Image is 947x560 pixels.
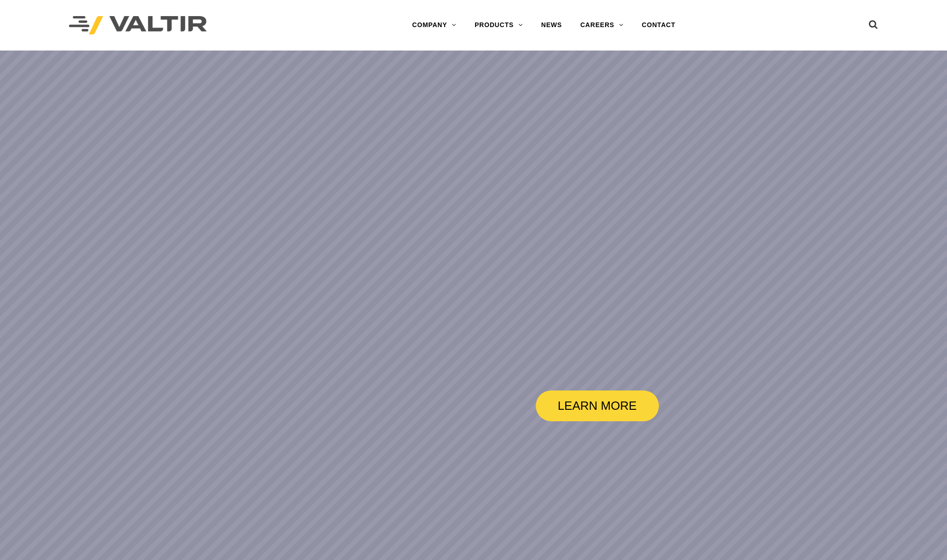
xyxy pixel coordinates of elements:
a: LEARN MORE [536,390,659,421]
a: PRODUCTS [465,16,532,34]
a: COMPANY [403,16,465,34]
a: CONTACT [633,16,685,34]
img: Valtir [69,16,207,35]
a: NEWS [532,16,571,34]
a: CAREERS [571,16,633,34]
